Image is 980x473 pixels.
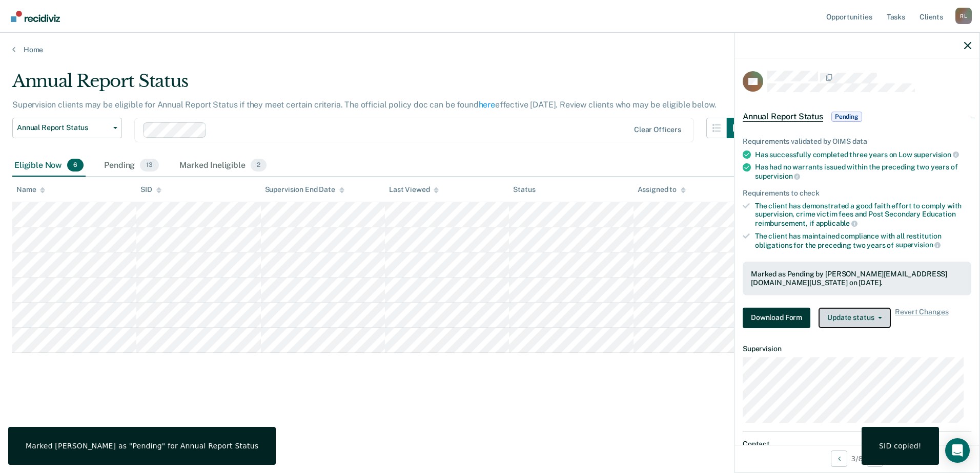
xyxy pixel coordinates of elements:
span: Annual Report Status [17,123,109,132]
p: Supervision clients may be eligible for Annual Report Status if they meet certain criteria. The o... [12,100,716,110]
a: Home [12,45,968,54]
div: Marked Ineligible [177,155,269,177]
a: here [479,100,495,110]
button: Update status [819,308,891,328]
div: 3 / 8 [734,445,979,472]
div: Supervision End Date [265,185,344,194]
span: Pending [831,112,862,122]
span: Annual Report Status [743,112,823,122]
div: Open Intercom Messenger [945,438,970,463]
button: Download Form [743,308,810,328]
span: Revert Changes [895,308,948,328]
div: Pending [102,155,161,177]
span: 13 [140,159,159,172]
div: Name [16,185,45,194]
div: SID [140,185,161,194]
button: Profile dropdown button [955,8,972,24]
div: Last Viewed [389,185,439,194]
div: SID copied! [879,441,922,450]
span: applicable [816,219,857,227]
div: Eligible Now [12,155,86,177]
dt: Contact [743,440,971,448]
div: Marked as Pending by [PERSON_NAME][EMAIL_ADDRESS][DOMAIN_NAME][US_STATE] on [DATE]. [751,270,963,287]
span: supervision [755,172,800,180]
div: The client has maintained compliance with all restitution obligations for the preceding two years of [755,232,971,249]
div: Requirements validated by OIMS data [743,137,971,146]
span: 2 [251,159,267,172]
div: Marked [PERSON_NAME] as "Pending" for Annual Report Status [26,441,258,450]
div: Clear officers [634,125,681,134]
div: R L [955,8,972,24]
div: Assigned to [638,185,686,194]
button: Previous Opportunity [831,450,847,467]
span: 6 [67,159,84,172]
div: Annual Report Status [12,71,747,100]
div: Requirements to check [743,189,971,198]
a: Navigate to form link [743,308,814,328]
span: supervision [895,241,941,249]
img: Recidiviz [11,11,60,22]
dt: Supervision [743,345,971,353]
div: Has successfully completed three years on Low [755,150,971,159]
div: Status [513,185,535,194]
div: Annual Report StatusPending [734,100,979,133]
div: Has had no warrants issued within the preceding two years of [755,163,971,180]
div: The client has demonstrated a good faith effort to comply with supervision, crime victim fees and... [755,202,971,228]
span: supervision [914,150,959,159]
